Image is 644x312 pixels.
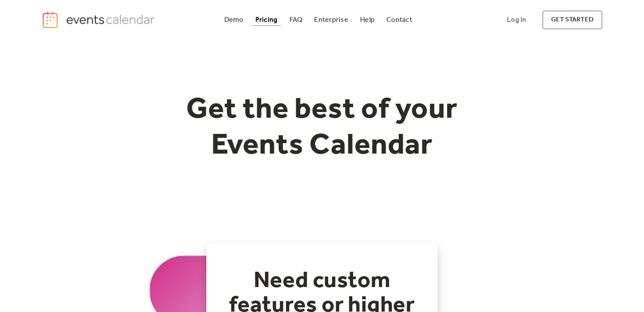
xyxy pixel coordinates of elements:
[224,18,244,22] div: Demo
[311,14,351,26] a: Enterprise
[360,18,375,22] div: Help
[255,18,278,22] div: Pricing
[286,14,306,26] a: FAQ
[357,14,378,26] a: Help
[383,14,416,26] a: Contact
[252,14,281,26] a: Pricing
[542,11,602,29] a: get started
[154,92,490,164] h1: Get the best of your Events Calendar
[290,18,303,22] div: FAQ
[498,11,535,29] a: Log In
[386,18,412,22] div: Contact
[221,14,247,26] a: Demo
[314,18,348,22] div: Enterprise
